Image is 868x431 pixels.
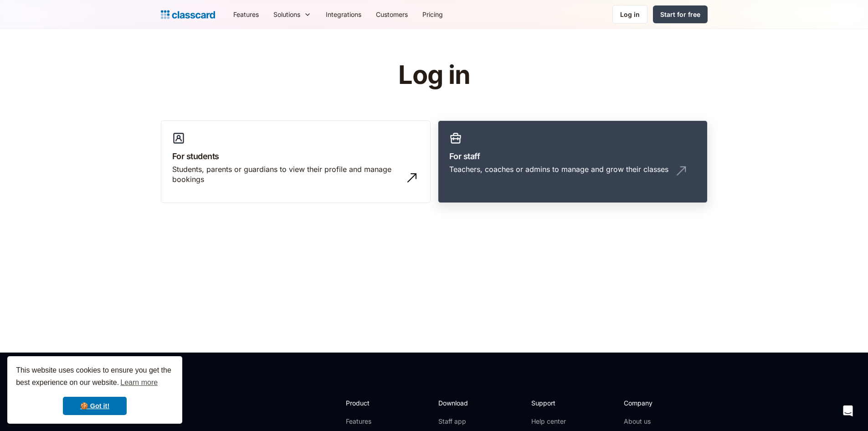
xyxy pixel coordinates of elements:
[531,398,568,408] h2: Support
[620,10,640,19] div: Log in
[653,5,708,23] a: Start for free
[273,10,300,19] div: Solutions
[612,5,647,24] a: Log in
[289,61,579,89] h1: Log in
[415,4,450,25] a: Pricing
[438,417,476,426] a: Staff app
[161,120,431,203] a: For studentsStudents, parents or guardians to view their profile and manage bookings
[624,417,684,426] a: About us
[346,417,395,426] a: Features
[449,150,696,162] h3: For staff
[172,164,401,185] div: Students, parents or guardians to view their profile and manage bookings
[266,4,318,25] div: Solutions
[438,398,476,408] h2: Download
[172,150,419,162] h3: For students
[161,8,215,21] a: home
[7,356,182,424] div: cookieconsent
[346,398,395,408] h2: Product
[624,398,684,408] h2: Company
[369,4,415,25] a: Customers
[438,120,708,203] a: For staffTeachers, coaches or admins to manage and grow their classes
[63,397,127,415] a: dismiss cookie message
[837,400,859,422] div: Open Intercom Messenger
[531,417,568,426] a: Help center
[660,10,700,19] div: Start for free
[226,4,266,25] a: Features
[318,4,369,25] a: Integrations
[16,365,174,389] span: This website uses cookies to ensure you get the best experience on our website.
[119,376,159,389] a: learn more about cookies
[449,164,668,174] div: Teachers, coaches or admins to manage and grow their classes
